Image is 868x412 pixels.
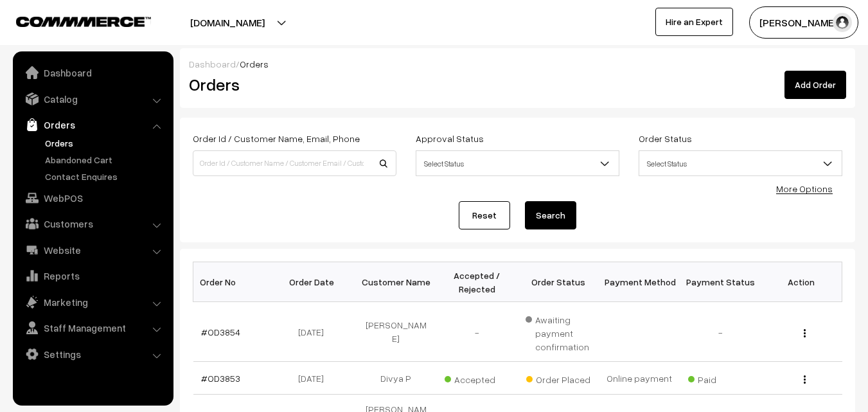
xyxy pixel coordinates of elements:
[416,132,484,145] label: Approval Status
[804,375,806,384] img: Menu
[445,370,509,386] span: Accepted
[688,370,752,386] span: Paid
[16,61,169,84] a: Dashboard
[526,310,591,354] span: Awaiting payment confirmation
[804,329,806,337] img: Menu
[16,238,169,262] a: Website
[526,370,590,386] span: Order Placed
[274,362,355,395] td: [DATE]
[355,302,436,362] td: [PERSON_NAME]
[16,17,151,26] img: COMMMERCE
[201,373,240,384] a: #OD3853
[680,302,761,362] td: -
[193,150,396,176] input: Order Id / Customer Name / Customer Email / Customer Phone
[639,132,692,145] label: Order Status
[189,75,395,94] h2: Orders
[16,186,169,210] a: WebPOS
[193,262,274,302] th: Order No
[355,362,436,395] td: Divya P
[16,212,169,235] a: Customers
[189,58,236,69] a: Dashboard
[42,170,169,183] a: Contact Enquires
[784,71,846,99] a: Add Order
[355,262,436,302] th: Customer Name
[16,264,169,287] a: Reports
[436,302,517,362] td: -
[274,302,355,362] td: [DATE]
[16,113,169,136] a: Orders
[16,87,169,111] a: Catalog
[639,152,842,175] span: Select Status
[145,6,310,39] button: [DOMAIN_NAME]
[599,362,680,395] td: Online payment
[436,262,517,302] th: Accepted / Rejected
[518,262,599,302] th: Order Status
[599,262,680,302] th: Payment Method
[201,327,240,337] a: #OD3854
[655,8,733,36] a: Hire an Expert
[16,343,169,366] a: Settings
[240,58,269,69] span: Orders
[42,136,169,150] a: Orders
[459,201,510,229] a: Reset
[16,13,128,28] a: COMMMERCE
[193,132,360,145] label: Order Id / Customer Name, Email, Phone
[833,13,852,32] img: user
[16,291,169,314] a: Marketing
[525,201,576,229] button: Search
[416,152,619,175] span: Select Status
[761,262,842,302] th: Action
[189,57,846,71] div: /
[274,262,355,302] th: Order Date
[416,150,619,176] span: Select Status
[42,153,169,166] a: Abandoned Cart
[680,262,761,302] th: Payment Status
[639,150,842,176] span: Select Status
[749,6,858,39] button: [PERSON_NAME]
[16,316,169,339] a: Staff Management
[776,183,833,194] a: More Options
